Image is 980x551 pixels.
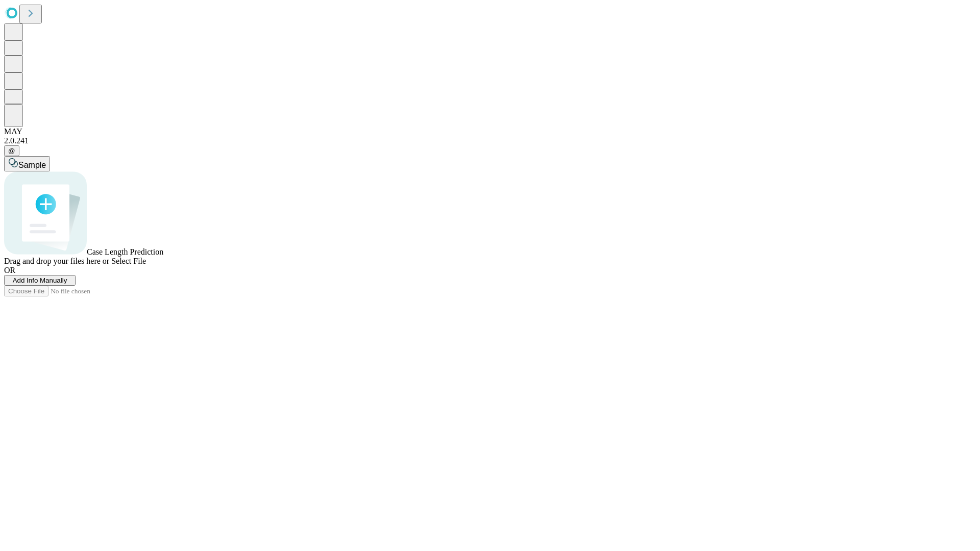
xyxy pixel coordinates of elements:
span: OR [4,266,15,274]
span: Sample [18,161,46,169]
span: Add Info Manually [13,277,67,284]
span: Select File [111,257,146,265]
button: Sample [4,156,50,171]
div: 2.0.241 [4,136,976,145]
span: Case Length Prediction [87,247,163,256]
button: Add Info Manually [4,275,76,286]
button: @ [4,145,19,156]
div: MAY [4,127,976,136]
span: Drag and drop your files here or [4,257,109,265]
span: @ [8,147,15,155]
